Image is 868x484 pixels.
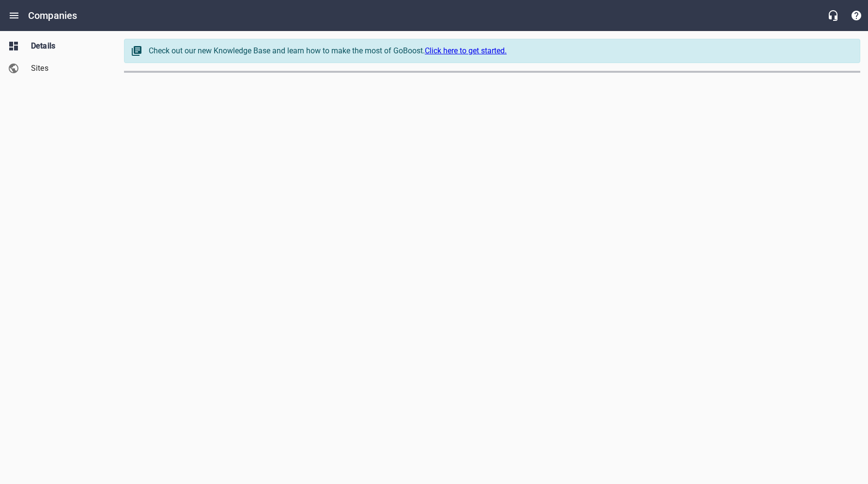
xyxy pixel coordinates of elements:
[31,63,105,74] span: Sites
[149,45,850,57] div: Check out our new Knowledge Base and learn how to make the most of GoBoost.
[425,46,507,55] a: Click here to get started.
[821,4,845,27] button: Live Chat
[845,4,868,27] button: Support Portal
[31,40,105,52] span: Details
[2,4,26,27] button: Open drawer
[28,8,77,23] h6: Companies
